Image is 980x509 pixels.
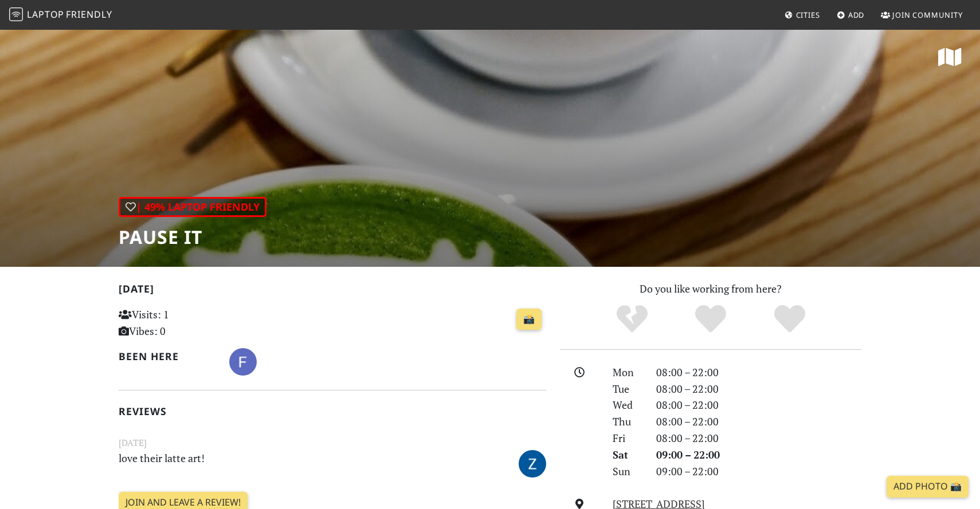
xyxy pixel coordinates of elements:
[887,476,969,498] a: Add Photo 📸
[606,447,649,463] div: Sat
[649,381,868,397] div: 08:00 – 22:00
[892,10,963,20] span: Join Community
[229,354,257,368] span: Feifan Li
[516,309,542,330] a: 📸
[112,450,480,476] p: love their latte art!
[606,463,649,480] div: Sun
[649,364,868,381] div: 08:00 – 22:00
[649,463,868,480] div: 09:00 – 22:00
[606,381,649,397] div: Tue
[112,436,553,450] small: [DATE]
[119,306,252,340] p: Visits: 1 Vibes: 0
[560,281,861,297] p: Do you like working from here?
[606,413,649,430] div: Thu
[593,303,672,335] div: No
[876,5,967,25] a: Join Community
[119,197,266,217] div: | 49% Laptop Friendly
[780,5,825,25] a: Cities
[119,226,266,248] h1: Pause It
[848,10,865,20] span: Add
[606,430,649,447] div: Fri
[229,348,257,376] img: 6485-feifan.jpg
[649,413,868,430] div: 08:00 – 22:00
[519,455,546,469] span: foodzoen
[671,303,750,335] div: Yes
[606,364,649,381] div: Mon
[66,8,112,21] span: Friendly
[519,450,546,478] img: 5063-zoe.jpg
[832,5,869,25] a: Add
[9,7,23,21] img: LaptopFriendly
[9,5,112,25] a: LaptopFriendly LaptopFriendly
[27,8,64,21] span: Laptop
[649,430,868,447] div: 08:00 – 22:00
[119,283,546,299] h2: [DATE]
[606,397,649,413] div: Wed
[649,447,868,463] div: 09:00 – 22:00
[750,303,829,335] div: Definitely!
[796,10,820,20] span: Cities
[119,405,546,417] h2: Reviews
[119,350,215,362] h2: Been here
[649,397,868,413] div: 08:00 – 22:00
